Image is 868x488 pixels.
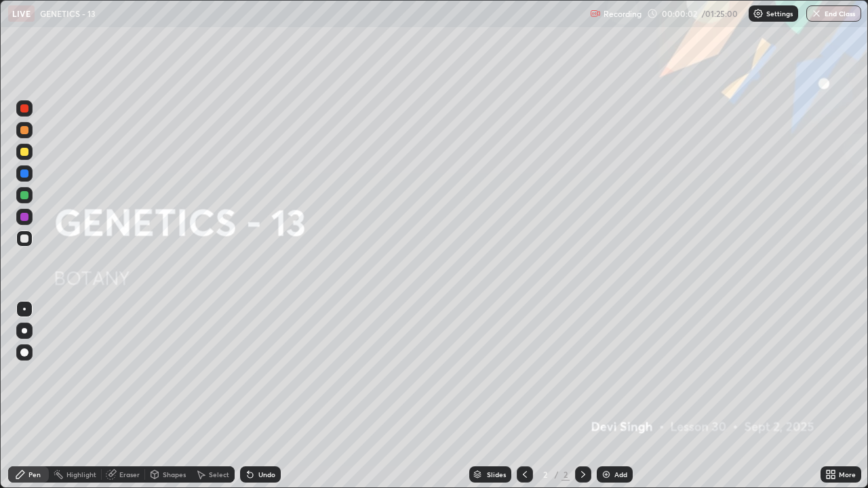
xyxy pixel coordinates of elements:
div: Highlight [66,471,96,478]
p: Recording [604,9,642,19]
p: GENETICS - 13 [40,8,96,19]
img: recording.375f2c34.svg [590,8,601,19]
p: Settings [766,10,793,17]
div: Undo [258,471,275,478]
div: / [555,470,559,479]
img: class-settings-icons [753,8,764,19]
div: Select [209,471,229,478]
div: Slides [487,471,506,478]
div: Pen [28,471,41,478]
div: Add [614,471,627,478]
div: More [839,471,856,478]
div: Shapes [163,471,186,478]
img: add-slide-button [601,469,612,480]
div: Eraser [119,471,140,478]
div: 2 [561,468,570,481]
p: LIVE [12,8,31,19]
div: 2 [538,470,552,479]
img: end-class-cross [811,8,822,19]
button: End Class [806,5,861,22]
